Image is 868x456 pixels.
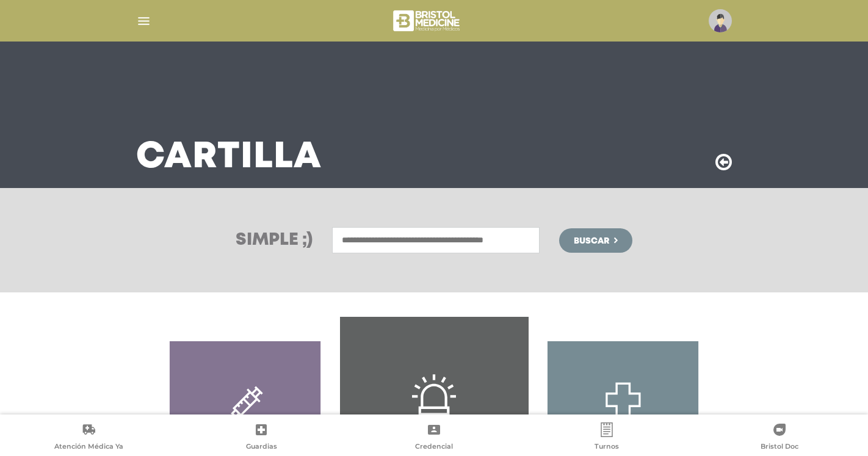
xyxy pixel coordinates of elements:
h3: Cartilla [136,142,322,173]
img: Cober_menu-lines-white.svg [136,13,151,29]
a: Guardias [175,422,348,454]
span: Buscar [574,237,609,245]
button: Buscar [559,228,632,253]
h3: Simple ;) [236,232,313,249]
span: Guardias [246,442,277,453]
a: Atención Médica Ya [2,422,175,454]
a: Turnos [520,422,693,454]
span: Credencial [415,442,453,453]
span: Bristol Doc [761,442,798,453]
img: bristol-medicine-blanco.png [391,6,464,35]
a: Credencial [348,422,521,454]
a: Bristol Doc [693,422,866,454]
span: Turnos [595,442,619,453]
span: Atención Médica Ya [54,442,123,453]
img: profile-placeholder.svg [709,9,732,32]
